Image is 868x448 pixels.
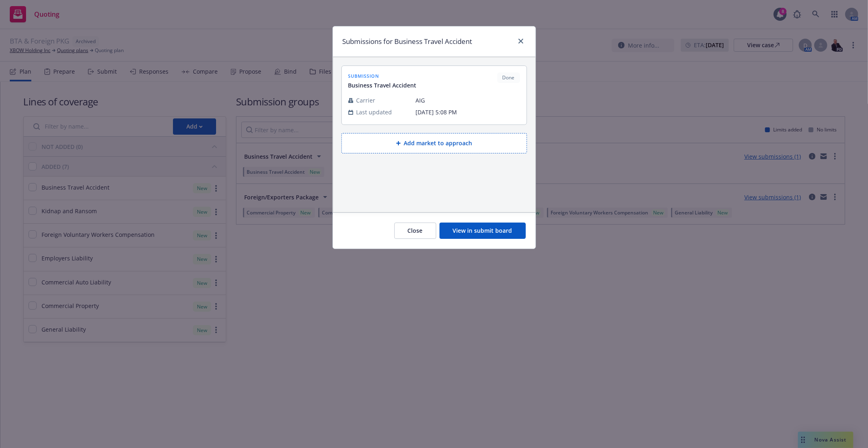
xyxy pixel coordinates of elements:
button: Add market to approach [341,133,527,153]
h1: Submissions for Business Travel Accident [343,36,472,47]
span: Business Travel Accident [348,81,417,90]
span: Done [501,74,517,81]
a: close [516,36,526,46]
span: Last updated [356,108,392,116]
span: Carrier [356,96,376,105]
button: Close [394,223,436,239]
span: submission [348,72,417,79]
span: [DATE] 5:08 PM [416,108,520,116]
button: View in submit board [439,223,526,239]
span: AIG [416,96,520,105]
